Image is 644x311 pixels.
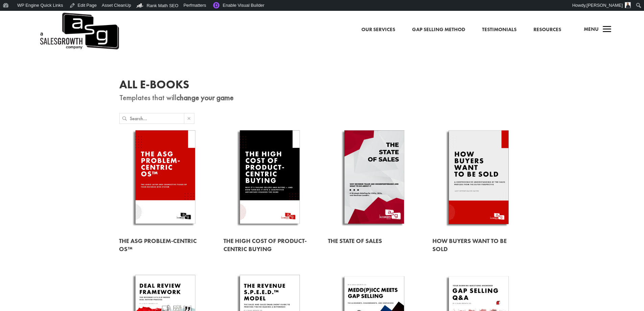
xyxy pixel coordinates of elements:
a: Gap Selling Method [412,25,465,34]
input: Search... [130,113,184,124]
span: [PERSON_NAME] [587,3,623,8]
strong: change your game [176,92,234,103]
a: A Sales Growth Company Logo [39,11,119,51]
span: Menu [584,26,599,32]
p: Templates that will [119,94,525,102]
span: Rank Math SEO [147,3,178,8]
a: Testimonials [482,25,517,34]
a: Resources [533,25,561,34]
h1: All E-Books [119,79,525,94]
a: Our Services [361,25,395,34]
img: ASG Co. Logo [39,11,119,51]
span: a [600,23,614,37]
